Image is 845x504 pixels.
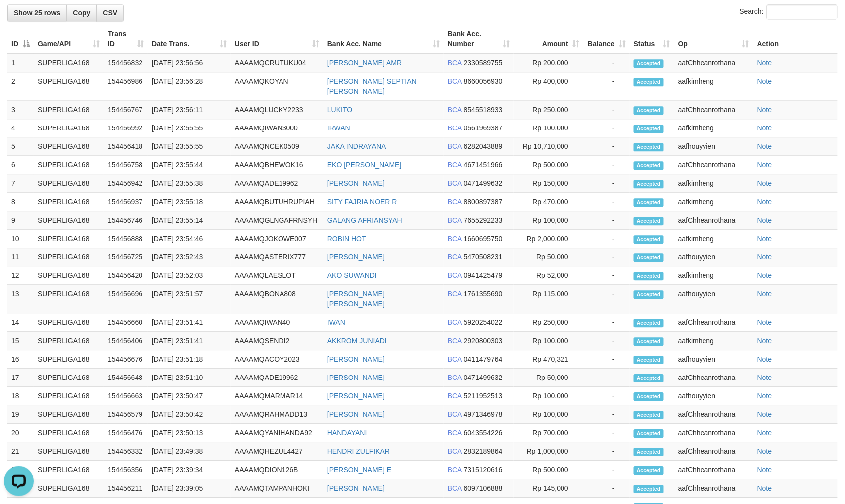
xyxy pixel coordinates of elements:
[7,53,34,72] td: 1
[96,4,124,21] a: CSV
[104,174,148,193] td: 154456942
[448,142,462,150] span: BCA
[634,161,664,170] span: Accepted
[674,156,753,174] td: aafChheanrothana
[231,119,323,137] td: AAAAMQIWAN3000
[634,374,664,382] span: Accepted
[514,119,583,137] td: Rp 100,000
[327,290,385,308] a: [PERSON_NAME] [PERSON_NAME]
[148,25,231,53] th: Date Trans.: activate to sort column ascending
[104,193,148,211] td: 154456937
[448,410,462,418] span: BCA
[448,198,462,206] span: BCA
[634,143,664,151] span: Accepted
[514,405,583,424] td: Rp 100,000
[104,285,148,313] td: 154456696
[757,374,772,381] a: Note
[448,179,462,187] span: BCA
[464,216,503,224] span: Copy 7655292233 to clipboard
[464,318,503,326] span: Copy 5920254022 to clipboard
[514,101,583,119] td: Rp 250,000
[34,137,104,156] td: SUPERLIGA168
[34,174,104,193] td: SUPERLIGA168
[34,313,104,332] td: SUPERLIGA168
[464,429,503,437] span: Copy 6043554226 to clipboard
[757,216,772,224] a: Note
[757,410,772,418] a: Note
[7,387,34,405] td: 18
[7,211,34,230] td: 9
[448,290,462,298] span: BCA
[634,272,664,280] span: Accepted
[327,447,390,455] a: HENDRI ZULFIKAR
[740,4,838,19] label: Search:
[448,271,462,279] span: BCA
[148,174,231,193] td: [DATE] 23:55:38
[327,179,385,187] a: [PERSON_NAME]
[104,156,148,174] td: 154456758
[757,179,772,187] a: Note
[231,350,323,369] td: AAAAMQACOY2023
[464,142,503,150] span: Copy 6282043889 to clipboard
[7,230,34,248] td: 10
[34,387,104,405] td: SUPERLIGA168
[514,369,583,387] td: Rp 50,000
[634,198,664,207] span: Accepted
[7,332,34,350] td: 15
[327,337,387,345] a: AKKROM JUNIADI
[464,447,503,455] span: Copy 2832189864 to clipboard
[148,53,231,72] td: [DATE] 23:56:56
[583,137,630,156] td: -
[674,174,753,193] td: aafkimheng
[634,217,664,225] span: Accepted
[148,369,231,387] td: [DATE] 23:51:10
[7,193,34,211] td: 8
[583,369,630,387] td: -
[34,211,104,230] td: SUPERLIGA168
[464,392,503,400] span: Copy 5211952513 to clipboard
[34,405,104,424] td: SUPERLIGA168
[231,211,323,230] td: AAAAMQGLNGAFRNSYH
[104,137,148,156] td: 154456418
[327,484,385,492] a: [PERSON_NAME]
[674,72,753,101] td: aafkimheng
[583,119,630,137] td: -
[231,313,323,332] td: AAAAMQIWAN40
[757,235,772,243] a: Note
[148,101,231,119] td: [DATE] 23:56:11
[231,332,323,350] td: AAAAMQSENDI2
[583,405,630,424] td: -
[34,25,104,53] th: Game/API: activate to sort column ascending
[674,313,753,332] td: aafChheanrothana
[448,318,462,326] span: BCA
[757,290,772,298] a: Note
[104,211,148,230] td: 154456746
[14,9,60,17] span: Show 25 rows
[231,248,323,266] td: AAAAMQASTERIX777
[7,313,34,332] td: 14
[583,25,630,53] th: Balance: activate to sort column ascending
[583,174,630,193] td: -
[583,211,630,230] td: -
[73,9,90,17] span: Copy
[583,266,630,285] td: -
[7,461,34,479] td: 22
[104,230,148,248] td: 154456888
[231,387,323,405] td: AAAAMQMARMAR14
[104,101,148,119] td: 154456767
[231,193,323,211] td: AAAAMQBUTUHRUPIAH
[148,266,231,285] td: [DATE] 23:52:03
[464,59,503,67] span: Copy 2330589755 to clipboard
[7,248,34,266] td: 11
[514,248,583,266] td: Rp 50,000
[757,392,772,400] a: Note
[674,248,753,266] td: aafhouyyien
[34,266,104,285] td: SUPERLIGA168
[4,4,34,34] button: Open LiveChat chat widget
[231,369,323,387] td: AAAAMQADE19962
[327,355,385,363] a: [PERSON_NAME]
[448,447,462,455] span: BCA
[7,350,34,369] td: 16
[148,248,231,266] td: [DATE] 23:52:43
[757,106,772,114] a: Note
